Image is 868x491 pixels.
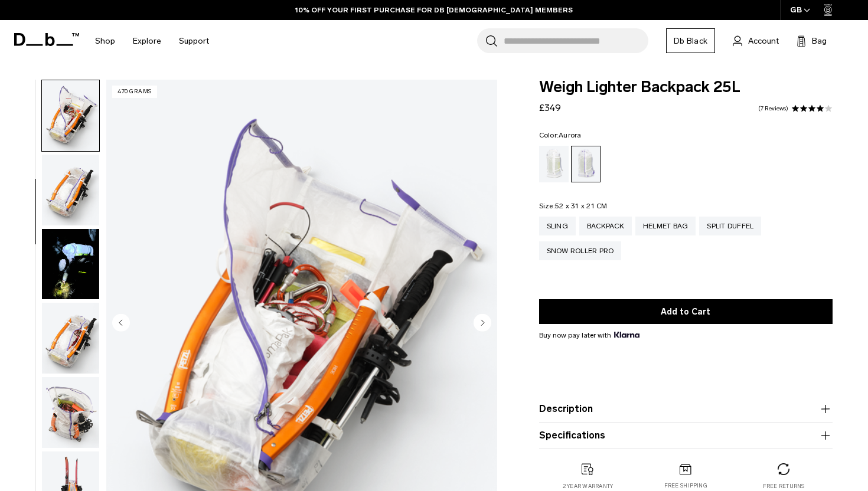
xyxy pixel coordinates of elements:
[758,106,788,112] a: 7 reviews
[559,131,582,139] span: Aurora
[579,217,632,235] a: Backpack
[539,80,833,95] span: Weigh Lighter Backpack 25L
[41,377,100,449] button: Weigh_Lighter_Backpack_25L_7.png
[539,132,582,139] legend: Color:
[555,202,608,210] span: 52 x 31 x 21 CM
[112,86,157,98] p: 470 grams
[539,102,561,113] span: £349
[42,80,99,151] img: Weigh_Lighter_Backpack_25L_4.png
[763,482,805,490] p: Free returns
[539,217,576,235] a: Sling
[539,202,608,210] legend: Size:
[699,217,761,235] a: Split Duffel
[42,155,99,225] img: Weigh_Lighter_Backpack_25L_5.png
[539,428,833,443] button: Specifications
[133,20,161,62] a: Explore
[112,313,130,333] button: Previous slide
[812,35,827,47] span: Bag
[797,34,827,48] button: Bag
[474,313,491,333] button: Next slide
[179,20,209,62] a: Support
[539,330,639,341] span: Buy now pay later with
[86,20,218,62] nav: Main Navigation
[666,28,715,53] a: Db Black
[95,20,115,62] a: Shop
[614,332,639,338] img: {"height" => 20, "alt" => "Klarna"}
[41,302,100,374] button: Weigh_Lighter_Backpack_25L_6.png
[748,35,779,47] span: Account
[635,217,696,235] a: Helmet Bag
[539,299,833,324] button: Add to Cart
[41,80,100,152] button: Weigh_Lighter_Backpack_25L_4.png
[539,146,569,182] a: Diffusion
[539,241,622,260] a: Snow Roller Pro
[733,34,779,48] a: Account
[41,154,100,226] button: Weigh_Lighter_Backpack_25L_5.png
[42,229,99,300] img: Weigh Lighter Backpack 25L Aurora
[539,402,833,416] button: Description
[571,146,601,182] a: Aurora
[41,228,100,300] button: Weigh Lighter Backpack 25L Aurora
[664,482,707,490] p: Free shipping
[42,303,99,374] img: Weigh_Lighter_Backpack_25L_6.png
[42,377,99,448] img: Weigh_Lighter_Backpack_25L_7.png
[563,482,614,490] p: 2 year warranty
[295,5,573,15] a: 10% OFF YOUR FIRST PURCHASE FOR DB [DEMOGRAPHIC_DATA] MEMBERS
